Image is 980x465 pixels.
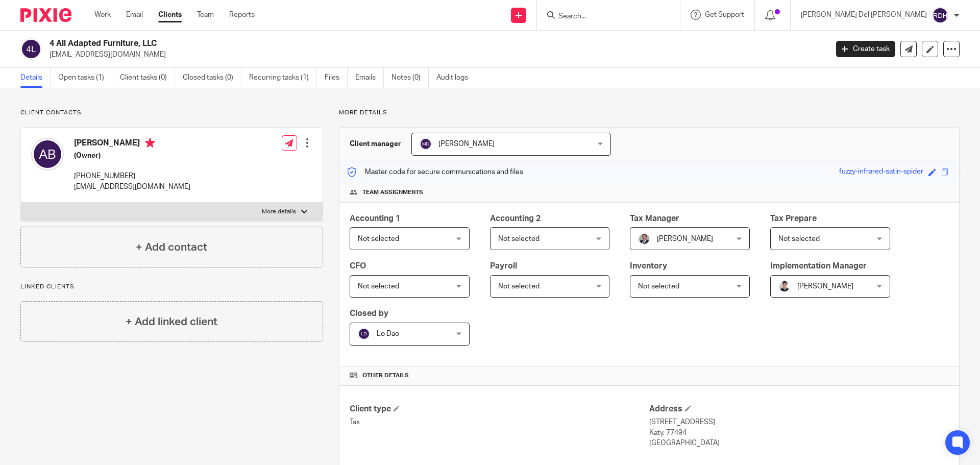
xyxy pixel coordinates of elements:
i: Primary [145,138,155,148]
a: Reports [229,10,255,20]
a: Client tasks (0) [120,68,175,88]
span: Implementation Manager [770,262,867,270]
span: Closed by [350,309,388,317]
a: Emails [355,68,384,88]
img: svg%3E [31,138,64,170]
a: Audit logs [436,68,476,88]
h4: + Add linked client [126,314,217,330]
p: [PERSON_NAME] Del [PERSON_NAME] [801,10,927,20]
span: Accounting 1 [350,214,400,223]
span: Not selected [358,235,399,242]
span: Tax Manager [630,214,679,223]
a: Closed tasks (0) [183,68,241,88]
p: Master code for secure communications and files [347,167,523,177]
h5: (Owner) [74,151,190,161]
h4: + Add contact [136,239,207,255]
h4: Client type [350,404,649,414]
span: [PERSON_NAME] [797,283,853,290]
input: Search [557,12,649,21]
span: CFO [350,262,366,270]
span: Not selected [498,283,540,290]
h4: [PERSON_NAME] [74,138,190,151]
h2: 4 All Adapted Furniture, LLC [50,38,667,49]
div: fuzzy-infrared-satin-spider [839,166,923,178]
p: Client contacts [20,109,323,117]
p: [EMAIL_ADDRESS][DOMAIN_NAME] [50,50,821,60]
img: svg%3E [420,138,432,150]
p: [PHONE_NUMBER] [74,171,190,181]
h3: Client manager [350,139,401,149]
p: Linked clients [20,283,323,291]
img: svg%3E [358,328,370,340]
span: Other details [362,372,409,380]
a: Files [325,68,348,88]
img: svg%3E [20,38,42,60]
a: Recurring tasks (1) [249,68,317,88]
a: Open tasks (1) [58,68,112,88]
span: Payroll [490,262,517,270]
a: Work [94,10,111,20]
span: Not selected [638,283,679,290]
p: [GEOGRAPHIC_DATA] [649,438,949,448]
a: Details [20,68,51,88]
span: Lo Dao [377,330,399,337]
p: More details [262,208,296,216]
img: IMG_0272.png [778,280,791,292]
span: [PERSON_NAME] [657,235,713,242]
img: thumbnail_IMG_0720.jpg [638,233,650,245]
a: Clients [158,10,182,20]
h4: Address [649,404,949,414]
span: Get Support [705,11,744,18]
p: Katy, 77494 [649,428,949,438]
img: Pixie [20,8,71,22]
span: [PERSON_NAME] [438,140,495,148]
span: Not selected [778,235,820,242]
p: [STREET_ADDRESS] [649,417,949,427]
span: Not selected [498,235,540,242]
span: Tax Prepare [770,214,817,223]
span: Accounting 2 [490,214,541,223]
a: Create task [836,41,895,57]
a: Email [126,10,143,20]
p: More details [339,109,960,117]
p: Tax [350,417,649,427]
img: svg%3E [932,7,948,23]
span: Not selected [358,283,399,290]
span: Inventory [630,262,667,270]
span: Team assignments [362,188,423,197]
a: Notes (0) [391,68,429,88]
a: Team [197,10,214,20]
p: [EMAIL_ADDRESS][DOMAIN_NAME] [74,182,190,192]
